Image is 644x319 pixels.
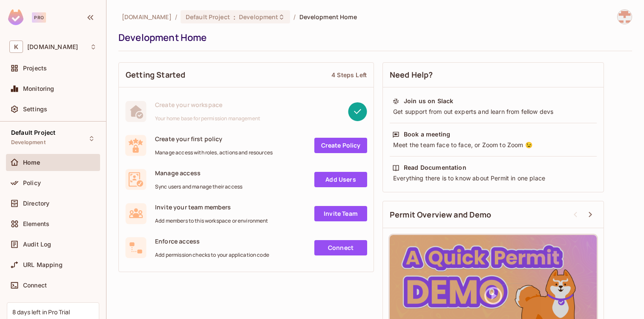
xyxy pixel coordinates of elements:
a: Invite Team [314,206,367,221]
span: Manage access with roles, actions and resources [155,149,273,156]
span: Default Project [186,13,230,21]
span: : [233,14,236,20]
span: Policy [23,180,41,186]
span: Enforce access [155,237,269,245]
div: Get support from out experts and learn from fellow devs [392,107,594,116]
div: 4 Steps Left [331,71,367,79]
span: Add permission checks to your application code [155,252,269,258]
div: Book a meeting [404,130,450,139]
span: Directory [23,200,49,207]
div: 8 days left in Pro Trial [12,308,70,316]
div: Pro [32,12,46,23]
span: Your home base for permission management [155,115,260,122]
span: Invite your team members [155,203,268,211]
div: Read Documentation [404,163,466,172]
a: Create Policy [314,138,367,153]
span: URL Mapping [23,261,63,268]
span: Development [239,13,278,21]
span: Getting Started [126,70,185,80]
div: Join us on Slack [404,97,453,105]
span: Sync users and manage their access [155,183,242,190]
li: / [293,13,296,21]
span: K [9,41,23,53]
span: Elements [23,220,49,227]
span: Development [11,139,46,146]
a: Add Users [314,172,367,187]
span: Need Help? [390,70,433,80]
span: Development Home [299,13,357,21]
span: Connect [23,282,47,289]
span: Projects [23,65,47,72]
span: Create your workspace [155,101,260,109]
span: Monitoring [23,85,55,92]
img: SReyMgAAAABJRU5ErkJggg== [8,9,23,25]
span: Permit Overview and Demo [390,209,492,220]
span: Manage access [155,169,242,177]
span: Create your first policy [155,135,273,143]
span: Workspace: kantar2.com [27,43,78,50]
span: the active workspace [122,13,172,21]
span: Add members to this workspace or environment [155,217,268,224]
span: Home [23,159,40,166]
div: Meet the team face to face, or Zoom to Zoom 😉 [392,141,594,149]
a: Connect [314,240,367,255]
li: / [175,13,177,21]
span: Audit Log [23,241,51,248]
div: Development Home [118,31,628,44]
div: Everything there is to know about Permit in one place [392,174,594,183]
img: jeswin.pius@kantar.com [618,10,632,24]
span: Default Project [11,129,55,136]
span: Settings [23,106,47,113]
